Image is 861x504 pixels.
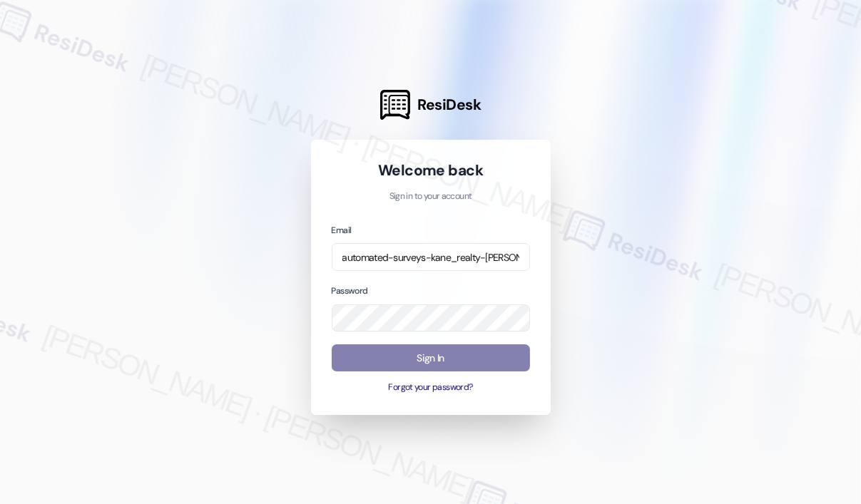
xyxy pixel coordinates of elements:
[417,95,481,115] span: ResiDesk
[332,225,352,236] label: Email
[332,243,530,271] input: name@example.com
[332,344,530,372] button: Sign In
[380,90,410,120] img: ResiDesk Logo
[332,190,530,203] p: Sign in to your account
[332,160,530,180] h1: Welcome back
[332,381,530,394] button: Forgot your password?
[332,285,368,297] label: Password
